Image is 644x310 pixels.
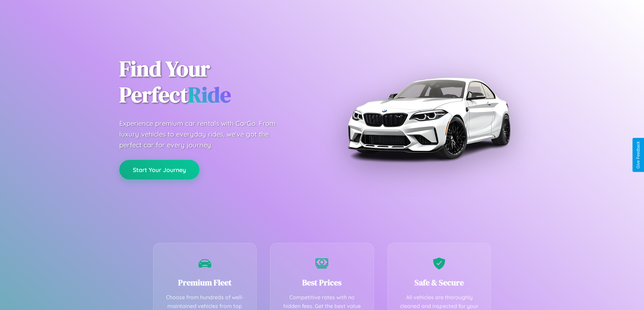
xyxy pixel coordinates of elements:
h1: Find Your Perfect [119,56,312,108]
h3: Safe & Secure [398,277,481,288]
p: Experience premium car rentals with CarGo. From luxury vehicles to everyday rides, we've got the ... [119,118,288,150]
button: Start Your Journey [119,160,199,179]
img: Premium BMW car rental vehicle [344,34,513,202]
span: Ride [188,80,231,109]
div: Give Feedback [636,141,641,169]
h3: Best Prices [281,277,363,288]
h3: Premium Fleet [164,277,246,288]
